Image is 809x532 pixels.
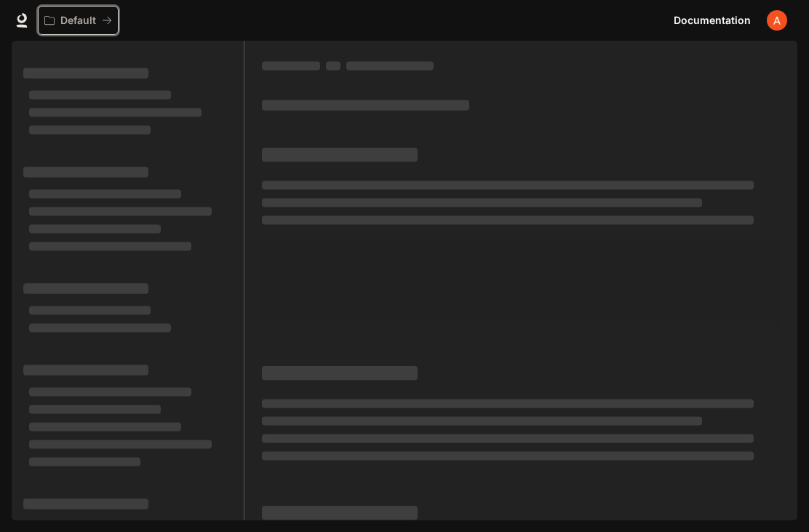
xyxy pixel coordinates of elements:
[38,6,119,35] button: All workspaces
[767,10,787,31] img: User avatar
[668,6,757,35] a: Documentation
[762,6,792,35] button: User avatar
[674,12,751,30] span: Documentation
[60,15,96,27] p: Default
